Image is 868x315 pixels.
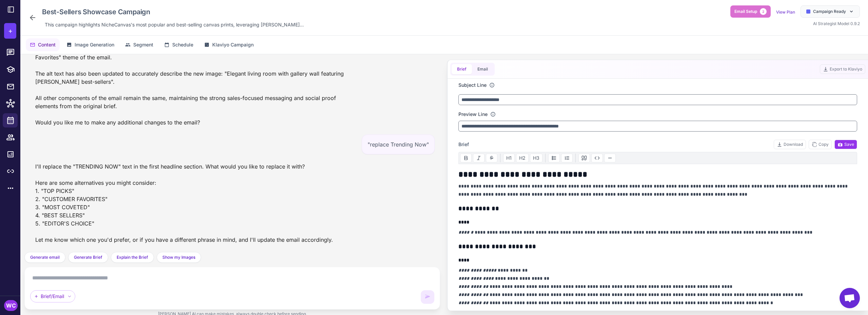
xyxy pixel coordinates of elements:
span: Email Setup [734,8,757,15]
span: Image Generation [75,41,114,48]
span: This campaign highlights NicheCanvas's most popular and best-selling canvas prints, leveraging [P... [45,21,304,28]
button: H2 [516,154,529,162]
span: Explain the Brief [117,254,148,260]
a: Open chat [840,288,860,308]
label: Preview Line [458,111,488,118]
button: Copy [809,140,832,149]
button: H3 [530,154,542,162]
button: Explain the Brief [111,252,154,263]
div: I've successfully replaced the hero image with a new one that better represents NicheCanvas' best... [30,26,354,129]
div: WC [4,300,18,311]
button: H1 [503,154,515,162]
span: + [8,26,13,36]
span: 2 [760,8,767,15]
span: Generate Brief [74,254,102,260]
a: View Plan [776,9,795,15]
span: Save [837,141,854,147]
button: Export to Klaviyo [820,64,865,74]
button: Download [774,140,806,149]
div: Click to edit campaign name [39,5,307,18]
button: Image Generation [62,38,118,51]
div: I'll replace the "TRENDING NOW" text in the first headline section. What would you like to replac... [30,160,338,247]
span: Content [38,41,56,48]
button: Save [834,140,857,149]
button: Klaviyo Campaign [200,38,258,51]
button: Schedule [160,38,197,51]
button: Generate Brief [68,252,108,263]
button: Show my Images [157,252,201,263]
button: Email Setup2 [730,5,771,18]
label: Subject Line [458,81,487,89]
button: Content [26,38,60,51]
span: Copy [812,141,829,147]
span: Schedule [172,41,193,48]
button: Generate email [24,252,65,263]
button: Segment [121,38,157,51]
span: Campaign Ready [813,8,846,15]
span: Brief [458,141,469,148]
span: AI Strategist Model 0.9.2 [813,21,860,26]
div: Click to edit description [42,20,307,30]
button: Email [472,64,493,74]
span: Show my Images [162,254,195,260]
span: Klaviyo Campaign [212,41,254,48]
button: + [4,23,16,39]
span: Segment [133,41,153,48]
button: Brief [452,64,472,74]
div: Brief/Email [30,290,75,302]
span: Generate email [30,254,60,260]
div: "replace Trending Now" [362,135,435,154]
